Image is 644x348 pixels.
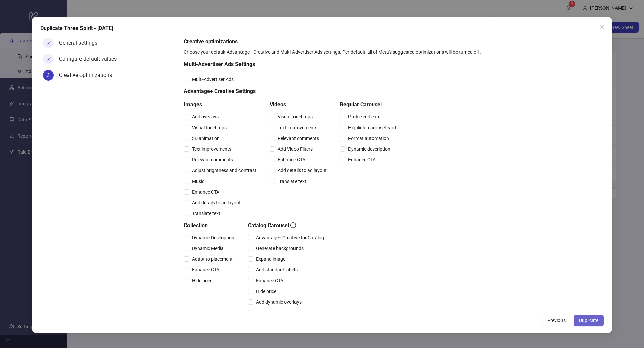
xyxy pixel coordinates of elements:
span: Highlight carousel card [345,124,399,131]
div: Choose your default Advantage+ Creative and Multi-Advertiser Ads settings. Per default, all of Me... [184,48,601,56]
span: Visual touch-ups [275,113,315,120]
span: 3D animation [189,135,222,142]
span: Translate text [189,210,223,217]
span: Add standard labels [253,266,300,274]
span: 3 [47,72,50,78]
h5: Collection [184,221,237,230]
span: Previous [547,318,566,323]
span: Format automation [345,135,392,142]
span: Text improvements [275,124,320,131]
span: Add overlays [189,113,221,120]
h5: Creative optimizations [184,38,601,46]
span: Add Video Filters [275,145,315,153]
span: Dynamic description [345,145,393,153]
span: Text improvements [189,145,234,153]
span: Enhance CTA [253,277,286,284]
span: Hide price [189,277,215,284]
span: close [600,24,605,30]
span: info-circle [290,222,296,228]
h5: Images [184,101,259,109]
h5: Catalog Carousel [248,221,327,230]
span: Multi-Advertiser Ads [189,76,236,83]
div: Duplicate Three Spirit - [DATE] [40,24,604,32]
span: Profile end card [345,113,383,120]
h5: Regular Carousel [340,101,399,109]
div: Configure default values [59,54,122,64]
span: Adapt to placement [189,255,235,263]
button: Previous [542,315,571,326]
span: Duplicate [579,318,598,323]
h5: Multi-Advertiser Ads Settings [184,60,399,68]
span: Generate backgrounds [253,245,306,252]
span: Advantage+ Creative for Catalog [253,234,327,241]
div: General settings [59,38,103,48]
span: Add dynamic overlays [253,298,304,306]
span: Dynamic Media [189,245,226,252]
span: Enhance CTA [189,188,222,196]
button: Close [597,21,608,32]
div: Creative optimizations [59,70,117,81]
h5: Videos [270,101,329,109]
span: Relevant comments [275,135,322,142]
span: Music [189,178,207,185]
span: Enhance CTA [275,156,308,163]
span: Translate text [275,178,309,185]
span: Enhance CTA [189,266,222,274]
span: Visual touch-ups [189,124,229,131]
span: check [46,41,51,45]
span: Expand image [253,255,288,263]
span: Enhance CTA [345,156,378,163]
span: check [46,57,51,61]
span: Add details to ad layout [189,199,244,206]
span: Hide price [253,288,279,295]
span: Adjust brightness and contrast [189,167,259,174]
span: Add details to ad layout [253,309,308,316]
span: Dynamic Description [189,234,237,241]
button: Duplicate [574,315,604,326]
span: Relevant comments [189,156,236,163]
h5: Advantage+ Creative Settings [184,87,399,95]
span: Add details to ad layout [275,167,329,174]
